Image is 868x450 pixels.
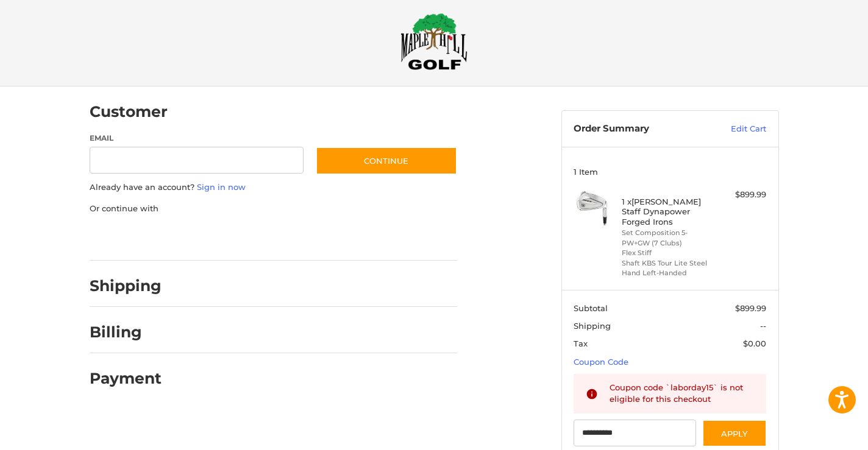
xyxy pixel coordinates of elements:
[735,303,766,313] span: $899.99
[90,369,162,388] h2: Payment
[622,228,715,248] li: Set Composition 5-PW+GW (7 Clubs)
[760,321,766,331] span: --
[705,123,766,135] a: Edit Cart
[702,420,767,447] button: Apply
[400,13,468,70] img: Maple Hill Golf
[622,197,715,227] h4: 1 x [PERSON_NAME] Staff Dynapower Forged Irons
[622,268,715,278] li: Hand Left-Handed
[197,182,246,192] a: Sign in now
[90,276,162,295] h2: Shipping
[574,357,628,367] a: Coupon Code
[90,323,161,342] h2: Billing
[574,303,608,313] span: Subtotal
[90,102,168,121] h2: Customer
[292,227,383,248] iframe: PayPal-venmo
[574,167,766,177] h3: 1 Item
[743,339,766,348] span: $0.00
[90,181,457,194] p: Already have an account?
[622,248,715,258] li: Flex Stiff
[622,258,715,269] li: Shaft KBS Tour Lite Steel
[574,123,705,135] h3: Order Summary
[90,203,457,215] p: Or continue with
[767,417,868,450] iframe: Google Customer Reviews
[85,227,177,248] iframe: PayPal-paypal
[316,147,457,175] button: Continue
[574,339,588,348] span: Tax
[189,227,280,248] iframe: PayPal-paylater
[610,382,755,406] div: Coupon code `laborday15` is not eligible for this checkout
[574,420,696,447] input: Gift Certificate or Coupon Code
[574,321,611,331] span: Shipping
[90,133,304,144] label: Email
[718,189,766,201] div: $899.99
